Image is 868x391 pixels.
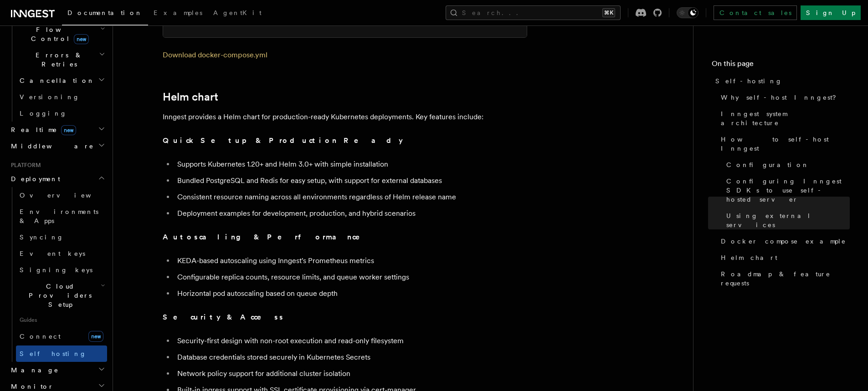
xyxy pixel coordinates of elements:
[163,111,527,123] p: Inngest provides a Helm chart for production-ready Kubernetes deployments. Key features include:
[801,5,861,20] a: Sign Up
[16,262,107,278] a: Signing keys
[88,331,103,342] span: new
[20,192,113,199] span: Overview
[16,229,107,245] a: Syncing
[16,203,107,229] a: Environments & Apps
[16,313,107,327] span: Guides
[717,233,850,249] a: Docker compose example
[712,73,850,89] a: Self-hosting
[717,106,850,131] a: Inngest system architecture
[62,3,148,25] a: Documentation
[175,367,527,380] li: Network policy support for additional cluster isolation
[677,7,699,18] button: Toggle dark mode
[715,76,782,86] span: Self-hosting
[721,253,777,262] span: Helm chart
[175,207,527,220] li: Deployment examples for development, production, and hybrid scenarios
[20,250,85,257] span: Event keys
[20,333,61,340] span: Connect
[717,249,850,266] a: Helm chart
[20,93,80,101] span: Versioning
[16,105,107,122] a: Logging
[712,58,850,73] h4: On this page
[16,278,107,313] button: Cloud Providers Setup
[446,5,621,20] button: Search...⌘K
[175,287,527,300] li: Horizontal pod autoscaling based on queue depth
[721,135,850,153] span: How to self-host Inngest
[175,174,527,187] li: Bundled PostgreSQL and Redis for easy setup, with support for external databases
[7,187,107,362] div: Deployment
[16,245,107,262] a: Event keys
[726,211,850,229] span: Using external services
[16,282,101,309] span: Cloud Providers Setup
[723,173,850,208] a: Configuring Inngest SDKs to use self-hosted server
[175,351,527,364] li: Database credentials stored securely in Kubernetes Secrets
[7,138,107,154] button: Middleware
[721,109,850,127] span: Inngest system architecture
[7,142,94,151] span: Middleware
[16,21,107,47] button: Flow Controlnew
[20,208,98,224] span: Environments & Apps
[602,8,615,17] kbd: ⌘K
[723,208,850,233] a: Using external services
[7,162,41,169] span: Platform
[721,93,842,102] span: Why self-host Inngest?
[61,125,76,135] span: new
[721,237,846,246] span: Docker compose example
[717,131,850,157] a: How to self-host Inngest
[148,3,208,25] a: Examples
[16,51,99,69] span: Errors & Retries
[16,327,107,345] a: Connectnew
[163,51,267,59] a: Download docker-compose.yml
[16,72,107,89] button: Cancellation
[16,187,107,203] a: Overview
[16,25,100,43] span: Flow Control
[717,89,850,106] a: Why self-host Inngest?
[726,160,809,169] span: Configuration
[16,345,107,362] a: Self hosting
[175,271,527,284] li: Configurable replica counts, resource limits, and queue worker settings
[717,266,850,291] a: Roadmap & feature requests
[16,76,95,85] span: Cancellation
[175,191,527,203] li: Consistent resource naming across all environments regardless of Helm release name
[163,313,284,321] strong: Security & Access
[7,366,59,375] span: Manage
[74,34,89,44] span: new
[163,91,218,103] a: Helm chart
[7,122,107,138] button: Realtimenew
[20,110,67,117] span: Logging
[163,233,373,241] strong: Autoscaling & Performance
[7,362,107,378] button: Manage
[67,9,143,16] span: Documentation
[7,382,54,391] span: Monitor
[16,47,107,72] button: Errors & Retries
[20,266,92,274] span: Signing keys
[721,269,850,288] span: Roadmap & feature requests
[163,136,403,145] strong: Quick Setup & Production Ready
[175,335,527,347] li: Security-first design with non-root execution and read-only filesystem
[175,254,527,267] li: KEDA-based autoscaling using Inngest's Prometheus metrics
[726,177,850,204] span: Configuring Inngest SDKs to use self-hosted server
[20,234,64,241] span: Syncing
[7,171,107,187] button: Deployment
[213,9,262,16] span: AgentKit
[7,125,76,134] span: Realtime
[20,350,87,357] span: Self hosting
[7,174,60,183] span: Deployment
[154,9,202,16] span: Examples
[208,3,267,25] a: AgentKit
[175,158,527,171] li: Supports Kubernetes 1.20+ and Helm 3.0+ with simple installation
[723,157,850,173] a: Configuration
[16,89,107,105] a: Versioning
[714,5,797,20] a: Contact sales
